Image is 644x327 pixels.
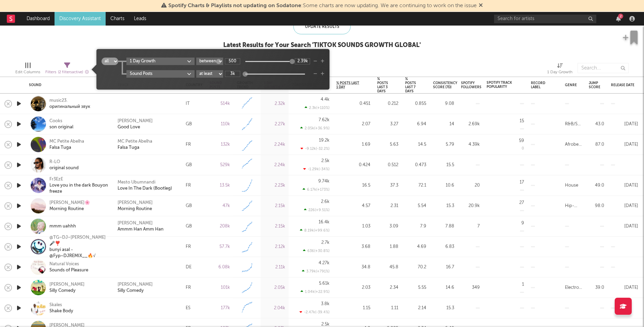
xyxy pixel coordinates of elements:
div: 20.9k [461,202,480,210]
div: 1 Day Growth [547,68,572,76]
div: 14.6 [433,283,454,292]
div: Jump Score [589,81,600,89]
div: 2.5k [321,322,329,327]
div: 1 Day Growth [130,58,187,64]
div: 636 ( +30.8 % ) [303,249,329,253]
div: 20 [461,181,480,189]
div: Spotify Followers [461,81,481,89]
div: 9.08 [433,99,454,108]
a: R-LOoriginal sound [49,159,79,171]
div: 2 [618,14,623,19]
div: GB [186,120,192,128]
a: Natural VoicesSounds of Pleasure [49,261,88,273]
div: 14 [433,120,454,128]
span: Dismiss [479,3,483,9]
div: Release Date [611,83,635,87]
div: 9 [521,221,524,225]
div: 7.9 [405,222,426,230]
div: 2.34 [377,283,398,292]
div: 17 [520,180,524,185]
div: Afrobeats [565,140,582,149]
div: 3.79k ( +791 % ) [302,269,329,274]
div: 5.55 [405,283,426,292]
div: [PERSON_NAME]🌸 [49,200,90,206]
div: 27 [519,201,524,205]
a: music23.оригинальный звук [49,97,90,110]
a: Silly Comedy [118,287,144,294]
div: 0.451 [336,99,370,108]
div: 2.03 [336,283,370,292]
div: % Posts Last 3 Days [377,77,388,93]
div: 6.17k ( +173 % ) [303,187,329,192]
div: [DATE] [611,222,638,230]
div: 132k [210,140,230,149]
div: 2.7k [321,240,329,245]
div: Record Label [531,81,548,89]
input: Search... [578,63,629,73]
div: Edit Columns [15,60,40,79]
div: 2.14 [405,304,426,312]
div: IT [186,99,190,108]
div: 101k [210,283,230,292]
div: 1 Day Growth [547,60,572,79]
div: 0.473 [405,161,426,169]
div: -1.29k ( -34 % ) [303,167,329,171]
div: 1.03 [336,222,370,230]
a: Ammm Han Amm Han [118,226,164,232]
div: Filters [45,68,89,76]
a: Charts [106,12,129,26]
div: 5.54 [405,202,426,210]
div: 5.63 [377,140,398,149]
div: 2.04k [264,304,285,312]
div: 6.83 [433,243,454,251]
div: DE [186,263,191,271]
div: 226 ( +9.51 % ) [304,208,329,212]
div: Fr3EzE [49,176,109,182]
div: % Posts Last 7 Days [405,77,416,93]
div: Sounds of Pleasure [49,267,88,273]
div: 47k [210,202,230,210]
div: FR [186,140,191,149]
a: [PERSON_NAME]🌸Morning Routine [49,200,90,212]
div: [DATE] [611,283,638,292]
div: 13.5k [210,181,230,189]
div: 43.0 [589,120,604,128]
a: MC Petite Abelha [118,138,152,144]
div: 4.27k [319,261,329,265]
div: [DATE] [611,120,638,128]
div: 2.6k [321,200,329,204]
div: 37.3 [377,181,398,189]
div: son original [49,124,73,130]
div: ES [186,304,190,312]
div: FR [186,283,191,292]
div: Natural Voices [49,261,88,267]
div: 16.4k [319,220,329,224]
div: 2.3k ( +110 % ) [305,106,329,110]
div: GB [186,161,192,169]
span: % Posts Last 1 Day [336,81,360,89]
a: SkalesShake Body [49,302,73,314]
div: Edit Columns [15,68,40,76]
div: Latest Results for Your Search ' TIKTOK SOUNDS GROWTH GLOBAL ' [223,41,421,49]
div: 529k [210,161,230,169]
a: Mesto Ubumnandi [118,179,155,185]
div: Good Love [118,124,140,130]
div: 19.2k [319,138,329,143]
input: Search for artists [494,15,596,23]
div: Love you in the dark Bouyon freeze [49,182,109,194]
div: Spotify Track Popularity [487,80,514,89]
div: 2.27k [264,120,285,128]
div: 87.0 [589,140,604,149]
div: 6.94 [405,120,426,128]
a: Love In The Dark (Bootleg) [118,185,172,191]
div: 1.88 [377,243,398,251]
a: [PERSON_NAME] [118,118,153,124]
div: GB [186,202,192,210]
div: Filters(2 filters active) [45,60,89,79]
div: 0 [522,147,524,151]
div: 10.6 [433,181,454,189]
div: 14.5 [405,140,426,149]
div: -2.47k ( -39.4 % ) [300,310,329,314]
